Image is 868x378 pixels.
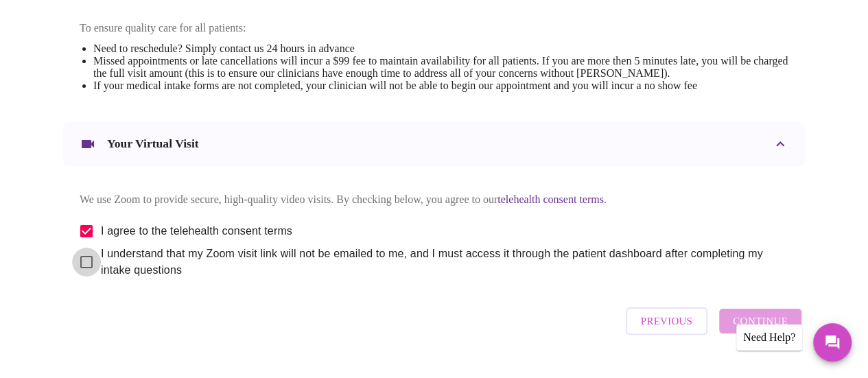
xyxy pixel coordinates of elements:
div: Need Help? [736,324,802,351]
span: I agree to the telehealth consent terms [101,223,292,239]
button: Previous [626,307,707,335]
a: telehealth consent terms [497,193,604,205]
span: I understand that my Zoom visit link will not be emailed to me, and I must access it through the ... [101,246,777,279]
li: If your medical intake forms are not completed, your clinician will not be able to begin our appo... [93,80,788,92]
li: Need to reschedule? Simply contact us 24 hours in advance [93,43,788,55]
button: Messages [813,323,852,362]
li: Missed appointments or late cancellations will incur a $99 fee to maintain availability for all p... [93,55,788,80]
h3: Your Virtual Visit [107,137,199,151]
p: We use Zoom to provide secure, high-quality video visits. By checking below, you agree to our . [80,193,788,206]
span: Previous [641,312,692,330]
div: Your Virtual Visit [63,122,805,166]
p: To ensure quality care for all patients: [80,22,788,34]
